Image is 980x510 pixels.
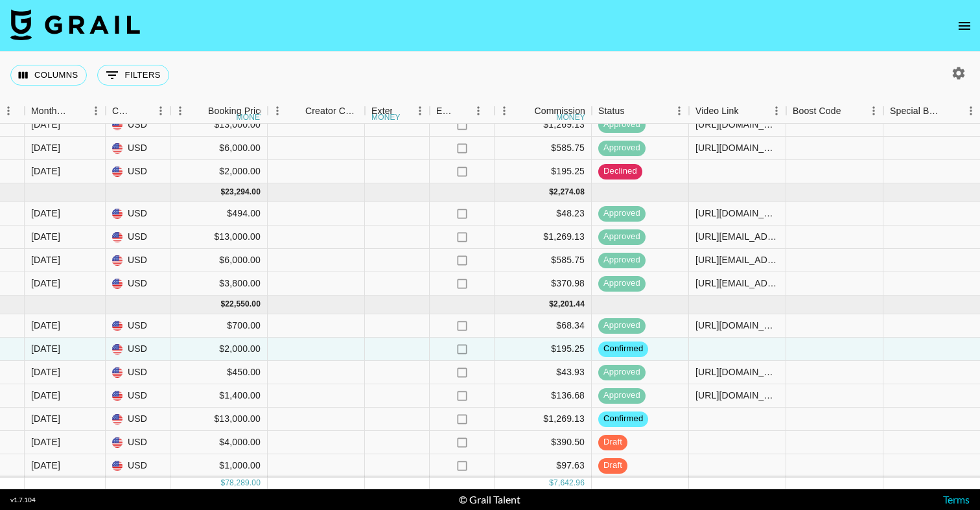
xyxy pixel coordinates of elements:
button: Sort [287,102,305,120]
div: Aug '25 [31,207,60,220]
div: 78,289.00 [225,478,261,489]
button: Sort [516,102,534,120]
div: $585.75 [495,249,592,272]
div: Sep '25 [31,459,60,472]
div: Creator Commmission Override [268,99,365,124]
button: Menu [170,101,190,121]
span: draft [598,436,627,448]
button: Sort [454,102,472,120]
div: Expenses: Remove Commission? [430,99,495,124]
button: Menu [469,101,488,121]
div: Month Due [31,99,68,124]
div: USD [106,408,170,431]
div: $195.25 [495,338,592,361]
div: Video Link [689,99,786,124]
div: 23,294.00 [225,187,261,198]
div: USD [106,384,170,408]
div: $48.23 [495,202,592,226]
div: $97.63 [495,454,592,478]
div: USD [106,431,170,454]
button: Menu [767,101,786,121]
div: $494.00 [170,202,268,226]
div: Aug '25 [31,253,60,266]
button: open drawer [951,13,977,39]
div: money [237,113,266,121]
div: © Grail Talent [459,493,520,506]
div: $390.50 [495,431,592,454]
button: Sort [943,102,961,120]
div: https://www.tiktok.com/@callmefeigh/video/7547027224428399879?_r=1&_t=ZS-8zVUNWqn6dI [695,319,779,332]
div: https://www.instagram.com/stories/maddie.east/3681230396130676285?utm_source=ig_story_item_share&... [695,118,779,131]
div: $1,000.00 [170,454,268,478]
div: USD [106,160,170,183]
button: Sort [739,102,757,120]
button: Menu [495,101,514,121]
div: $ [220,299,225,310]
div: Status [598,99,625,124]
div: https://www.instagram.com/reel/DOdccd2iNiM/?igsh=YXR6aGQ2a3R5c2M5 [695,365,779,378]
button: Menu [864,101,883,121]
div: v 1.7.104 [10,496,36,504]
div: Status [592,99,689,124]
button: Menu [670,101,689,121]
div: $68.34 [495,314,592,338]
div: money [556,113,585,121]
div: Currency [106,99,170,124]
div: Sep '25 [31,342,60,355]
div: Video Link [695,99,739,124]
div: https://www.tiktok.com/@maddie.east/video/7549226363085966647?_r=1&_t=ZT-8zfXcQlGf5j [695,277,779,290]
div: $2,000.00 [170,160,268,183]
div: Commission [534,99,585,124]
div: $3,800.00 [170,272,268,296]
div: Sep '25 [31,412,60,425]
button: Sort [190,102,208,120]
div: Boost Code [786,99,883,124]
div: money [371,113,401,121]
div: https://www.tiktok.com/@maddie.east/video/7544530042492177678?lang=en [695,230,779,243]
span: approved [598,277,646,290]
div: Sep '25 [31,319,60,332]
div: $ [549,478,554,489]
div: Creator Commmission Override [305,99,358,124]
button: Menu [86,101,106,121]
div: https://www.tiktok.com/@maddie.east/video/7553032998921243917?_r=1&_t=ZT-8zwyQX4z1Di [695,253,779,266]
button: Menu [410,101,430,121]
div: USD [106,202,170,226]
span: approved [598,366,646,378]
div: $700.00 [170,314,268,338]
div: Aug '25 [31,277,60,290]
div: USD [106,249,170,272]
div: $13,000.00 [170,226,268,249]
span: approved [598,389,646,402]
div: Jul '25 [31,118,60,131]
div: $6,000.00 [170,249,268,272]
span: approved [598,207,646,220]
div: $450.00 [170,361,268,384]
div: USD [106,338,170,361]
a: Terms [943,493,970,505]
div: Expenses: Remove Commission? [436,99,454,124]
div: 22,550.00 [225,299,261,310]
div: $1,400.00 [170,384,268,408]
div: USD [106,454,170,478]
div: 7,642.96 [554,478,585,489]
div: https://www.instagram.com/reel/DOCpFS6iLTR/?igsh=MXV6OTN4b3F1bjFoMg%3D%3D [695,389,779,402]
div: 2,274.08 [554,187,585,198]
div: Jul '25 [31,165,60,178]
div: $4,000.00 [170,431,268,454]
div: $6,000.00 [170,137,268,160]
div: Sep '25 [31,365,60,378]
span: approved [598,319,646,332]
div: USD [106,272,170,296]
span: confirmed [598,413,648,425]
div: Jul '25 [31,141,60,154]
div: Booking Price [208,99,265,124]
button: Show filters [97,65,169,86]
div: $ [549,299,554,310]
span: approved [598,142,646,154]
div: USD [106,361,170,384]
div: $43.93 [495,361,592,384]
div: Sep '25 [31,435,60,448]
div: $13,000.00 [170,408,268,431]
button: Sort [625,102,643,120]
